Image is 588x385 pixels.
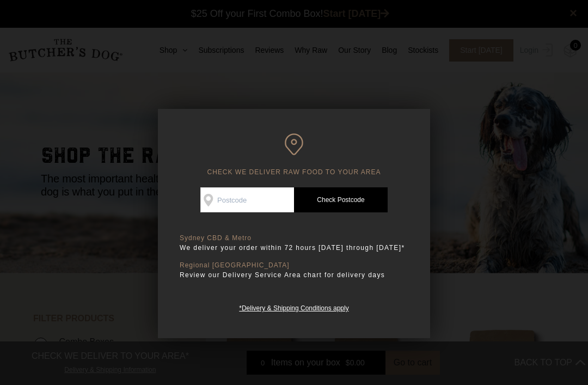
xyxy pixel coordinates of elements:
[180,261,408,270] p: Regional [GEOGRAPHIC_DATA]
[180,270,408,280] p: Review our Delivery Service Area chart for delivery days
[239,302,348,312] a: *Delivery & Shipping Conditions apply
[180,234,408,242] p: Sydney CBD & Metro
[180,133,408,176] h6: CHECK WE DELIVER RAW FOOD TO YOUR AREA
[180,242,408,253] p: We deliver your order within 72 hours [DATE] through [DATE]*
[294,187,388,212] a: Check Postcode
[200,187,294,212] input: Postcode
